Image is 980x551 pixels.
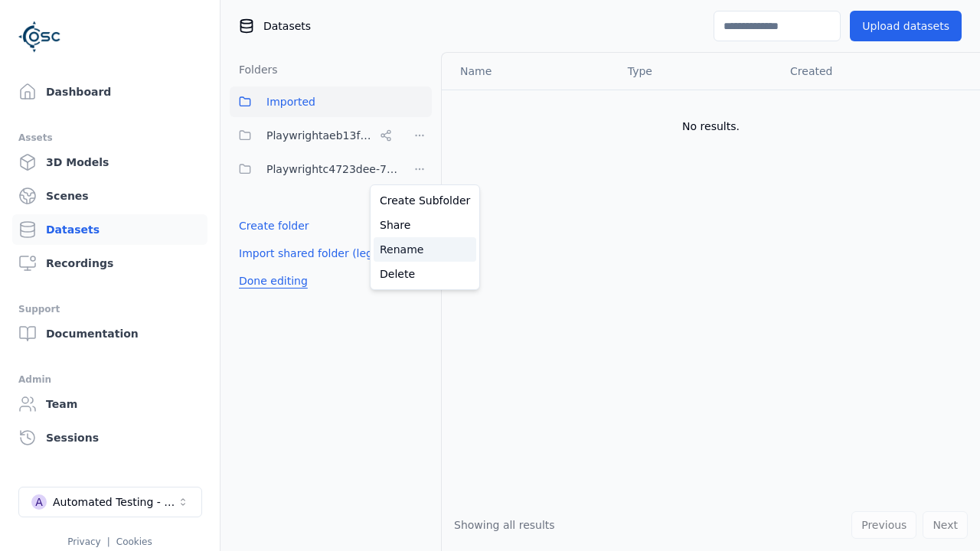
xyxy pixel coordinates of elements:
a: Share [374,213,476,237]
a: Create Subfolder [374,188,476,213]
a: Delete [374,262,476,286]
a: Rename [374,237,476,262]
